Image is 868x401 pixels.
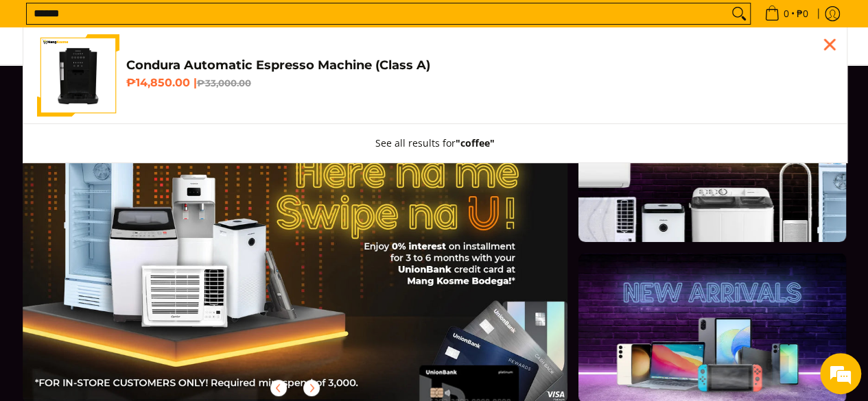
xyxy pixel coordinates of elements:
h6: ₱14,850.00 | [126,76,833,90]
del: ₱33,000.00 [197,77,251,88]
span: • [760,6,812,21]
strong: "coffee" [456,136,495,149]
div: Close pop up [819,34,840,55]
a: Condura Automatic Espresso Machine (Class A) Condura Automatic Espresso Machine (Class A) ₱14,850... [37,34,833,117]
button: See all results for"coffee" [362,124,508,162]
span: 0 [782,9,791,19]
span: ₱0 [795,9,810,19]
button: Search [728,3,750,24]
h4: Condura Automatic Espresso Machine (Class A) [126,58,833,73]
img: Condura Automatic Espresso Machine (Class A) [37,34,119,117]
